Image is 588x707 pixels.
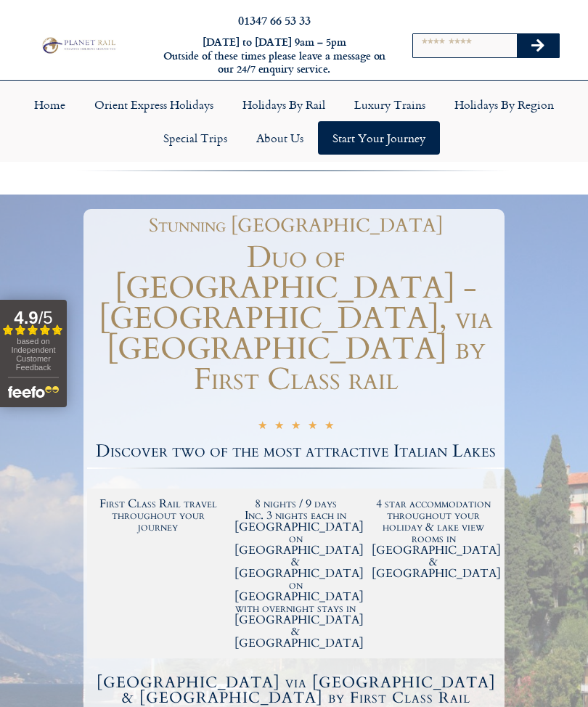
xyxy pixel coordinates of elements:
i: ★ [258,420,267,434]
a: About Us [242,121,318,155]
h2: 4 star accommodation throughout your holiday & lake view rooms in [GEOGRAPHIC_DATA] & [GEOGRAPHIC... [372,498,495,579]
a: Holidays by Region [440,88,568,121]
h6: [DATE] to [DATE] 9am – 5pm Outside of these times please leave a message on our 24/7 enquiry serv... [160,36,388,76]
i: ★ [324,420,334,434]
button: Search [517,34,559,57]
h1: Duo of [GEOGRAPHIC_DATA] - [GEOGRAPHIC_DATA], via [GEOGRAPHIC_DATA] by First Class rail [87,242,505,395]
a: Holidays by Rail [228,88,340,121]
h2: First Class Rail travel throughout your journey [97,498,220,533]
img: Planet Rail Train Holidays Logo [39,36,118,55]
h2: 8 nights / 9 days Inc. 3 nights each in [GEOGRAPHIC_DATA] on [GEOGRAPHIC_DATA] & [GEOGRAPHIC_DATA... [234,498,358,649]
div: 5/5 [258,419,334,434]
a: Special Trips [149,121,242,155]
h2: Discover two of the most attractive Italian Lakes [87,443,505,460]
h4: [GEOGRAPHIC_DATA] via [GEOGRAPHIC_DATA] & [GEOGRAPHIC_DATA] by First Class Rail [89,675,502,706]
i: ★ [308,420,317,434]
a: Start your Journey [318,121,440,155]
i: ★ [291,420,301,434]
a: Home [20,88,80,121]
a: Luxury Trains [340,88,440,121]
i: ★ [274,420,284,434]
a: 01347 66 53 33 [238,12,311,28]
h1: Stunning [GEOGRAPHIC_DATA] [94,216,497,235]
a: Orient Express Holidays [80,88,228,121]
nav: Menu [7,88,581,155]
